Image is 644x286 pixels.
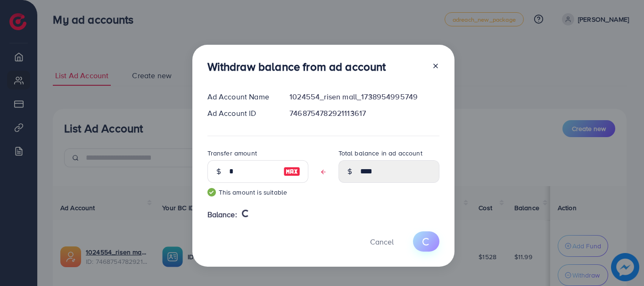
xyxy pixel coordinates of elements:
[282,108,446,119] div: 7468754782921113617
[207,209,237,220] span: Balance:
[358,231,405,252] button: Cancel
[283,166,300,177] img: image
[339,148,422,158] label: Total balance in ad account
[207,60,386,74] h3: Withdraw balance from ad account
[207,148,257,158] label: Transfer amount
[282,91,446,102] div: 1024554_risen mall_1738954995749
[207,188,216,196] img: guide
[200,108,282,119] div: Ad Account ID
[207,188,308,197] small: This amount is suitable
[200,91,282,102] div: Ad Account Name
[370,237,394,247] span: Cancel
